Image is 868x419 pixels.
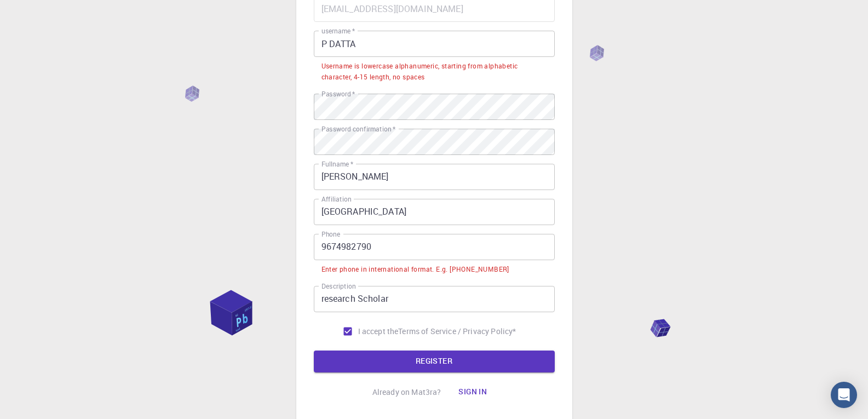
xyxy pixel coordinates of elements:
[321,124,395,134] label: Password confirmation
[398,326,516,337] a: Terms of Service / Privacy Policy*
[321,264,509,275] div: Enter phone in international format. E.g. [PHONE_NUMBER]
[321,229,340,239] label: Phone
[450,381,496,403] button: Sign in
[831,382,857,408] div: Open Intercom Messenger
[321,282,356,291] label: Description
[358,326,399,337] span: I accept the
[321,26,355,36] label: username
[314,351,555,372] button: REGISTER
[321,194,351,204] label: Affiliation
[372,387,441,398] p: Already on Mat3ra?
[321,159,353,169] label: Fullname
[321,89,355,99] label: Password
[321,61,547,83] div: Username is lowercase alphanumeric, starting from alphabetic character, 4-15 length, no spaces
[398,326,516,337] p: Terms of Service / Privacy Policy *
